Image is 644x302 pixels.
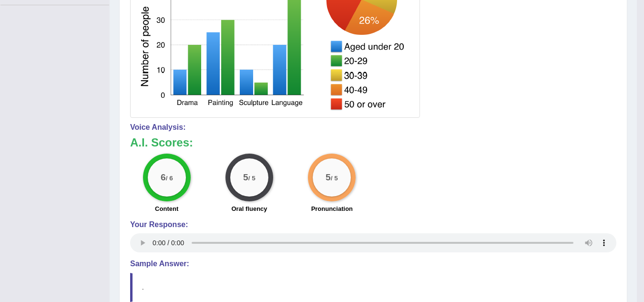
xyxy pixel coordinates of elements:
[165,175,173,182] small: / 6
[331,175,338,182] small: / 5
[248,175,256,182] small: / 5
[130,220,616,229] h4: Your Response:
[155,204,178,213] label: Content
[130,136,193,149] b: A.I. Scores:
[231,204,267,213] label: Oral fluency
[161,172,166,183] big: 6
[130,260,616,268] h4: Sample Answer:
[326,172,331,183] big: 5
[243,172,248,183] big: 5
[311,204,353,213] label: Pronunciation
[130,273,616,302] blockquote: .
[130,123,616,132] h4: Voice Analysis:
